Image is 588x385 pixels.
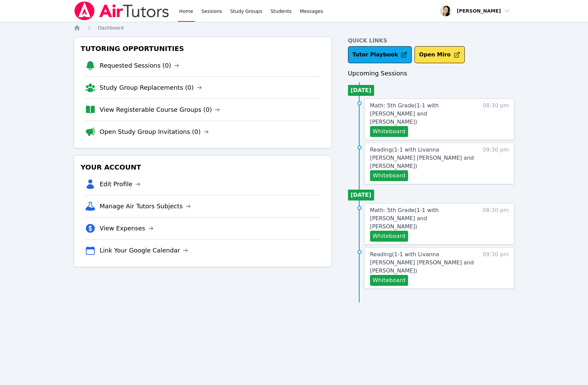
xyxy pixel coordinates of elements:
a: Dashboard [98,24,124,31]
span: Dashboard [98,25,124,31]
span: 08:30 pm [483,206,509,242]
li: [DATE] [348,85,374,96]
a: Study Group Replacements (0) [100,83,202,92]
a: Edit Profile [100,179,141,189]
a: View Expenses [100,224,153,233]
a: Requested Sessions (0) [100,61,180,70]
button: Whiteboard [370,231,408,242]
a: Math: 5th Grade(1-1 with [PERSON_NAME] and [PERSON_NAME]) [370,206,474,231]
img: Air Tutors [74,1,170,20]
a: Link Your Google Calendar [100,246,188,255]
h3: Your Account [79,161,326,173]
button: Whiteboard [370,275,408,286]
span: Reading ( 1-1 with Livanna [PERSON_NAME] [PERSON_NAME] and [PERSON_NAME] ) [370,146,474,169]
h4: Quick Links [348,37,515,45]
a: Manage Air Tutors Subjects [100,202,191,211]
a: Tutor Playbook [348,46,412,63]
button: Whiteboard [370,126,408,137]
li: [DATE] [348,190,374,200]
span: 09:30 pm [483,250,509,286]
button: Whiteboard [370,170,408,181]
a: View Registerable Course Groups (0) [100,105,220,115]
span: Reading ( 1-1 with Livanna [PERSON_NAME] [PERSON_NAME] and [PERSON_NAME] ) [370,251,474,274]
span: Math: 5th Grade ( 1-1 with [PERSON_NAME] and [PERSON_NAME] ) [370,207,439,230]
h3: Tutoring Opportunities [79,42,326,55]
nav: Breadcrumb [74,24,515,31]
span: Messages [300,8,323,15]
a: Open Study Group Invitations (0) [100,127,209,137]
button: Open Miro [415,46,464,63]
a: Reading(1-1 with Livanna [PERSON_NAME] [PERSON_NAME] and [PERSON_NAME]) [370,250,474,275]
a: Math: 5th Grade(1-1 with [PERSON_NAME] and [PERSON_NAME]) [370,102,474,126]
a: Reading(1-1 with Livanna [PERSON_NAME] [PERSON_NAME] and [PERSON_NAME]) [370,146,474,170]
h3: Upcoming Sessions [348,69,515,78]
span: Math: 5th Grade ( 1-1 with [PERSON_NAME] and [PERSON_NAME] ) [370,102,439,125]
span: 08:30 pm [483,102,509,137]
span: 09:30 pm [483,146,509,181]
